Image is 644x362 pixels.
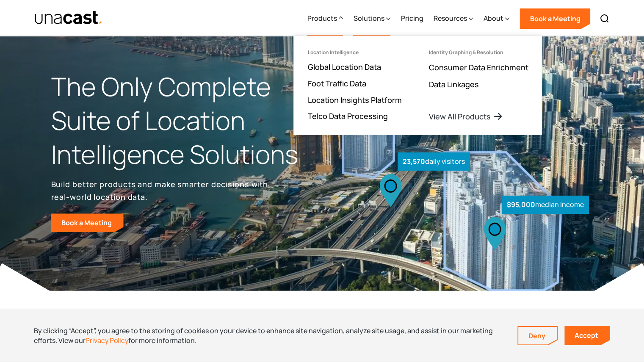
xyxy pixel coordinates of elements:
div: By clicking “Accept”, you agree to the storing of cookies on your device to enhance site navigati... [34,326,505,345]
img: Search icon [600,14,610,24]
a: Location Insights Platform [307,95,401,105]
a: Privacy Policy [86,336,128,345]
div: About [483,1,509,36]
a: home [34,11,103,25]
p: Build better products and make smarter decisions with real-world location data. [51,178,271,203]
strong: $95,000 [507,200,535,209]
div: median income [502,196,589,214]
a: Consumer Data Enrichment [428,62,528,72]
a: Accept [564,326,610,345]
div: Products [307,13,337,23]
a: Telco Data Processing [307,111,387,121]
div: daily visitors [398,152,470,171]
img: Unacast text logo [34,11,103,25]
a: Foot Traffic Data [307,78,366,88]
strong: 23,570 [403,157,425,166]
div: Solutions [353,1,390,36]
div: Resources [433,13,467,23]
div: Location Intelligence [307,50,358,55]
div: Solutions [353,13,384,23]
a: Global Location Data [307,62,381,72]
a: Data Linkages [428,79,478,89]
div: Products [307,1,343,36]
a: Pricing [401,1,423,36]
a: Book a Meeting [520,8,590,29]
div: Identity Graphing & Resolution [428,50,503,55]
nav: Products [293,36,542,135]
a: Book a Meeting [51,213,124,232]
div: About [483,13,503,23]
h1: The Only Complete Suite of Location Intelligence Solutions [51,70,322,171]
a: View All Products [428,111,503,122]
div: Resources [433,1,473,36]
a: Deny [518,327,557,345]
